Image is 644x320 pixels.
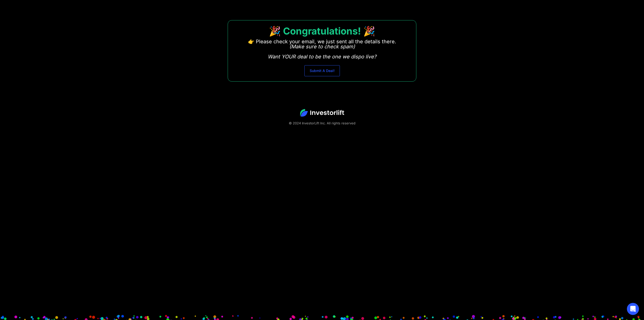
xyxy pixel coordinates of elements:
[627,303,639,315] div: Open Intercom Messenger
[18,121,626,126] div: © 2024 InvestorLift Inc. All rights reserved
[248,39,396,59] p: 👉 Please check your email, we just sent all the details there. ‍
[268,44,376,60] em: (Make sure to check spam) Want YOUR deal to be the one we dispo live?
[304,65,340,76] a: Submit A Deal!
[269,25,375,37] strong: 🎉 Congratulations! 🎉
